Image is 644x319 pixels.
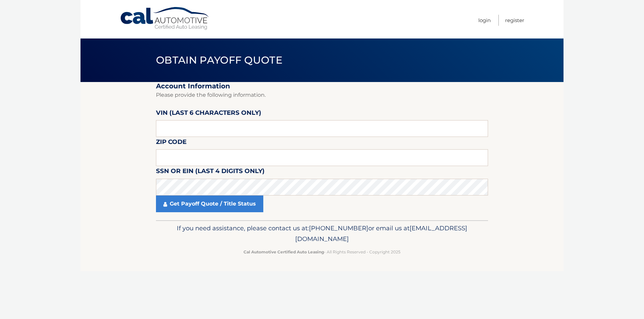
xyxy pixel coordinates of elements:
span: [PHONE_NUMBER] [309,224,368,232]
span: Obtain Payoff Quote [156,54,282,66]
a: Cal Automotive [120,7,210,30]
p: - All Rights Reserved - Copyright 2025 [160,248,484,255]
a: Get Payoff Quote / Title Status [156,195,263,212]
h2: Account Information [156,82,488,90]
p: Please provide the following information. [156,90,488,100]
strong: Cal Automotive Certified Auto Leasing [244,249,324,254]
p: If you need assistance, please contact us at: or email us at [160,223,484,244]
label: VIN (last 6 characters only) [156,108,261,120]
label: Zip Code [156,137,186,149]
a: Register [505,15,524,26]
label: SSN or EIN (last 4 digits only) [156,166,265,178]
a: Login [478,15,491,26]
